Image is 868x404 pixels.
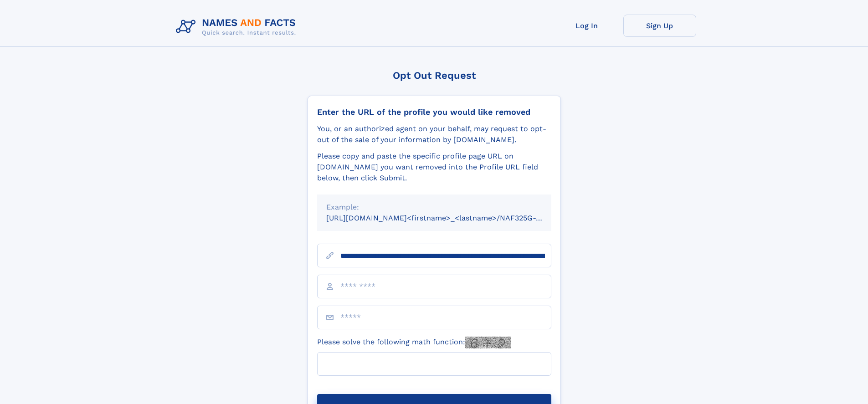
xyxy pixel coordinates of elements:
[308,70,561,81] div: Opt Out Request
[317,123,551,145] div: You, or an authorized agent on your behalf, may request to opt-out of the sale of your informatio...
[317,151,551,184] div: Please copy and paste the specific profile page URL on [DOMAIN_NAME] you want removed into the Pr...
[326,202,542,213] div: Example:
[172,15,303,39] img: Logo Names and Facts
[623,15,696,37] a: Sign Up
[317,107,551,117] div: Enter the URL of the profile you would like removed
[326,214,569,222] small: [URL][DOMAIN_NAME]<firstname>_<lastname>/NAF325G-xxxxxxxx
[317,337,511,348] label: Please solve the following math function:
[550,15,623,37] a: Log In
